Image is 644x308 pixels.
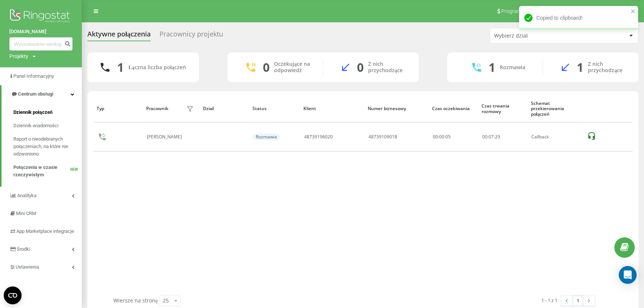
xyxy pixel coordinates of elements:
[17,246,30,252] span: Środki
[572,295,583,306] a: 1
[488,134,493,140] span: 07
[160,30,223,42] div: Pracownicy projektu
[128,64,186,71] div: Łączna liczba połączeń
[16,228,74,234] span: App Marketplace integracje
[304,134,333,139] div: 48739196020
[531,134,579,139] div: Callback
[252,106,296,111] div: Status
[4,286,22,304] button: Open CMP widget
[433,134,474,139] div: 00:00:05
[303,106,361,111] div: Klient
[117,60,124,74] div: 1
[274,61,312,74] div: Oczekujące na odpowiedź
[495,134,500,140] span: 29
[482,134,500,139] div: : :
[13,132,82,161] a: Raport o nieodebranych połączeniach, na które nie odzwoniono
[368,134,397,139] div: 48739109018
[13,106,82,119] a: Dziennik połączeń
[13,119,82,132] a: Dziennik wiadomości
[500,64,525,71] div: Rozmawia
[531,101,580,117] div: Schemat przekierowania połączeń
[263,60,270,74] div: 0
[13,161,82,182] a: Połączenia w czasie rzeczywistymNEW
[482,134,487,140] span: 00
[13,122,58,129] span: Dziennik wiadomości
[16,264,39,270] span: Ustawienia
[163,297,169,304] div: 25
[519,6,638,30] div: Copied to clipboard!
[631,8,636,15] button: close
[146,106,168,111] div: Pracownik
[13,109,52,116] span: Dziennik połączeń
[9,37,73,51] input: Wyszukiwanie według numeru
[203,106,245,111] div: Dział
[489,60,495,74] div: 1
[501,8,541,14] span: Program poleceń
[588,61,627,74] div: Z nich przychodzące
[16,211,36,216] span: Mini CRM
[9,28,73,35] a: [DOMAIN_NAME]
[368,61,408,74] div: Z nich przychodzące
[9,7,73,26] img: Ringostat logo
[577,60,583,74] div: 1
[368,106,425,111] div: Numer biznesowy
[357,60,364,74] div: 0
[619,266,637,284] div: Open Intercom Messenger
[13,164,70,179] span: Połączenia w czasie rzeczywistym
[13,135,78,158] span: Raport o nieodebranych połączeniach, na które nie odzwoniono
[97,106,139,111] div: Typ
[432,106,474,111] div: Czas oczekiwania
[1,85,82,103] a: Centrum obsługi
[482,103,524,114] div: Czas trwania rozmowy
[253,134,280,140] div: Rozmawia
[494,33,583,39] div: Wybierz dział
[18,91,53,97] span: Centrum obsługi
[147,134,184,139] div: [PERSON_NAME]
[113,297,158,304] span: Wiersze na stronę
[541,296,557,304] div: 1 - 1 z 1
[87,30,151,42] div: Aktywne połączenia
[13,73,54,79] span: Panel Informacyjny
[9,52,28,60] div: Projekty
[17,193,36,198] span: Analityka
